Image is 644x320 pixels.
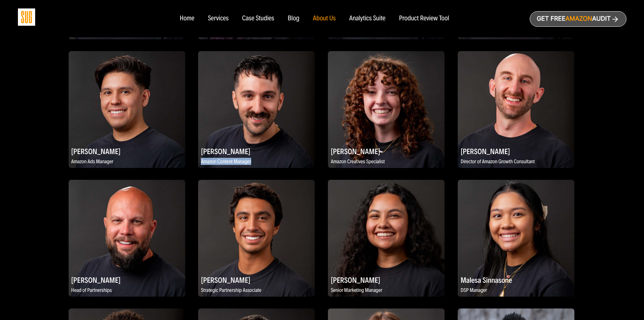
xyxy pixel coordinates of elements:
img: Malesa Sinnasone, DSP Manager [458,180,574,297]
a: Case Studies [242,15,274,22]
a: Product Review Tool [399,15,449,22]
img: Mark Anderson, Head of Partnerships [69,180,185,297]
p: Amazon Ads Manager [69,158,185,166]
img: Adrianna Lugo, Senior Marketing Manager [328,180,445,297]
h2: [PERSON_NAME] [328,273,445,286]
img: Patrick DeRiso, II, Amazon Content Manager [198,51,315,168]
img: Anna Butts, Amazon Creatives Specialist [328,51,445,168]
p: Senior Marketing Manager [328,286,445,295]
a: About Us [313,15,336,22]
img: David Allen, Director of Amazon Growth Consultant [458,51,574,168]
h2: [PERSON_NAME] [69,273,185,286]
p: Amazon Content Manager [198,158,315,166]
h2: [PERSON_NAME] [458,145,574,158]
h2: [PERSON_NAME] [198,273,315,286]
p: Amazon Creatives Specialist [328,158,445,166]
p: Head of Partnerships [69,286,185,295]
p: Strategic Partnership Associate [198,286,315,295]
a: Get freeAmazonAudit [530,11,626,27]
a: Home [180,15,194,22]
h2: Malesa Sinnasone [458,273,574,286]
p: Director of Amazon Growth Consultant [458,158,574,166]
span: Amazon [565,15,592,22]
img: Aleksei Stojanovic, Strategic Partnership Associate [198,180,315,297]
h2: [PERSON_NAME] [198,145,315,158]
a: Services [208,15,229,22]
img: Victor Farfan Baltazar, Amazon Ads Manager [69,51,185,168]
img: Sug [18,8,35,26]
a: Blog [288,15,300,22]
h2: [PERSON_NAME] [69,145,185,158]
p: DSP Manager [458,286,574,295]
a: Analytics Suite [349,15,385,22]
h2: [PERSON_NAME] [328,145,445,158]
